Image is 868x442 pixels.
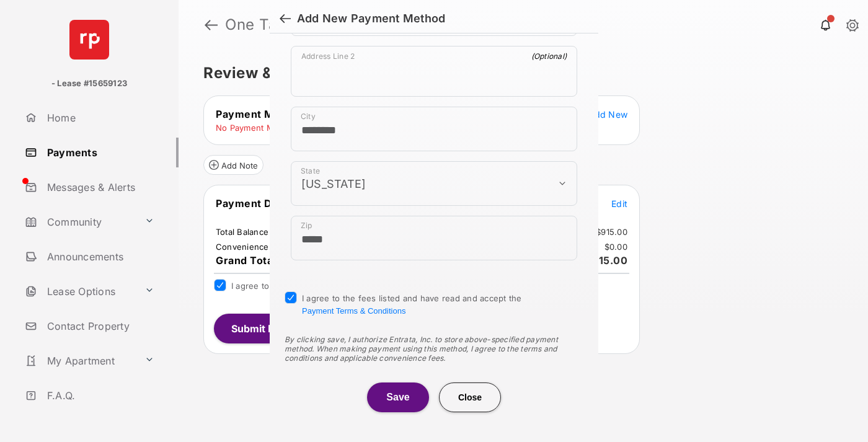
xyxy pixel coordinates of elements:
div: Add New Payment Method [297,12,445,25]
div: payment_method_screening[postal_addresses][addressLine2] [291,46,577,97]
div: payment_method_screening[postal_addresses][postalCode] [291,216,577,260]
div: By clicking save, I authorize Entrata, Inc. to store above-specified payment method. When making ... [285,335,583,363]
div: payment_method_screening[postal_addresses][locality] [291,107,577,151]
div: payment_method_screening[postal_addresses][administrativeArea] [291,161,577,206]
button: Save [367,382,429,412]
button: I agree to the fees listed and have read and accept the [302,306,405,316]
span: I agree to the fees listed and have read and accept the [302,293,522,316]
button: Close [439,382,501,412]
